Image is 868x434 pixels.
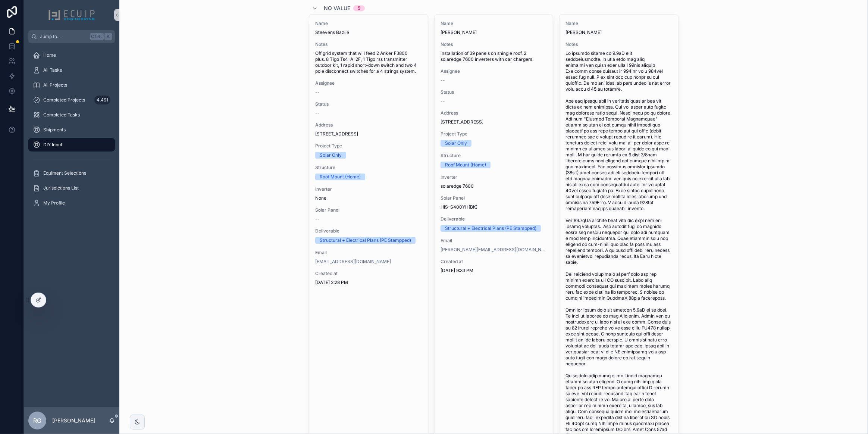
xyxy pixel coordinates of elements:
span: No value [324,4,350,12]
div: Solar Only [320,152,342,159]
a: Home [28,49,115,62]
span: Inverter [315,186,422,192]
span: Steevens Bazile [315,29,422,35]
span: My Profile [43,200,65,206]
span: Address [315,122,422,128]
span: Notes [565,41,672,47]
button: Jump to...CtrlK [28,30,115,43]
img: App logo [48,9,95,21]
a: All Projects [28,78,115,92]
a: DIY Input [28,138,115,152]
a: [PERSON_NAME][EMAIL_ADDRESS][DOMAIN_NAME] [441,247,547,253]
div: Solar Only [445,140,467,147]
span: Deliverable [441,216,547,222]
a: Jurisdictions List [28,181,115,195]
span: Status [315,101,422,107]
span: DIY Input [43,142,62,148]
span: Completed Projects [43,97,85,103]
div: Roof Mount (Home) [445,162,486,168]
span: Solar Panel [441,195,547,201]
span: K [105,34,111,40]
span: RG [33,416,41,425]
span: [DATE] 2:28 PM [315,280,422,285]
span: Jurisdictions List [43,185,79,191]
a: My Profile [28,196,115,210]
a: All Tasks [28,63,115,77]
span: [DATE] 9:33 PM [441,268,547,274]
span: Assignee [441,68,547,74]
div: Roof Mount (Home) [320,174,361,180]
div: Structural + Electrical Plans (PE Stampped) [320,237,411,244]
a: Equiment Selections [28,166,115,180]
a: Shipments [28,123,115,137]
span: -- [441,98,445,104]
span: Structure [315,165,422,171]
span: Equiment Selections [43,170,86,176]
span: solaredge 7600 [441,183,547,189]
span: Address [441,110,547,116]
span: -- [315,216,320,222]
span: All Projects [43,82,67,88]
span: HiS-S400YH(BK) [441,204,547,210]
a: Completed Tasks [28,108,115,122]
span: Inverter [441,174,547,180]
span: Completed Tasks [43,112,80,118]
span: [PERSON_NAME] [565,29,672,35]
a: [EMAIL_ADDRESS][DOMAIN_NAME] [315,259,391,265]
div: scrollable content [24,43,119,219]
span: -- [315,89,320,95]
span: Notes [315,41,422,47]
span: Email [441,238,547,244]
span: Project Type [315,143,422,149]
span: Name [441,21,547,26]
span: -- [315,110,320,116]
span: installation of 39 panels on shingle roof. 2 solaredge 7600 inverters with car chargers. [441,50,547,62]
span: -- [441,77,445,83]
a: Completed Projects4,491 [28,93,115,107]
span: [STREET_ADDRESS] [441,119,547,125]
span: [STREET_ADDRESS] [315,131,422,137]
span: Home [43,52,56,58]
div: 5 [358,5,360,11]
span: Created at [441,259,547,265]
span: Status [441,89,547,95]
span: Created at [315,271,422,277]
span: Solar Panel [315,207,422,213]
span: None [315,195,422,201]
span: Jump to... [40,34,87,40]
span: Notes [441,41,547,47]
div: 4,491 [94,96,110,104]
span: [PERSON_NAME] [441,29,547,35]
span: Assignee [315,80,422,86]
span: Ctrl [90,33,104,40]
p: [PERSON_NAME] [52,417,95,424]
span: Shipments [43,127,66,133]
span: Project Type [441,131,547,137]
span: Deliverable [315,228,422,234]
span: All Tasks [43,67,62,73]
div: Structural + Electrical Plans (PE Stampped) [445,225,536,232]
span: Structure [441,153,547,159]
span: Name [565,21,672,26]
span: Email [315,250,422,256]
span: Name [315,21,422,26]
span: Off grid system that will feed 2 Anker F3800 plus. 8 Tigo Ts4-A-2F, 1 Tigo rss transmitter outdoo... [315,50,422,74]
